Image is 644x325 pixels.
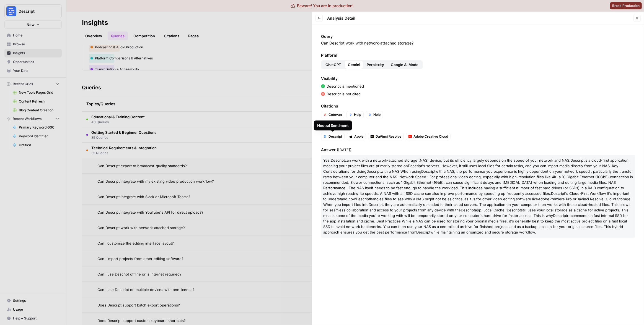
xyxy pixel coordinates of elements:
[363,60,387,69] button: Perplexity
[321,34,635,39] span: Query
[538,197,549,201] span: Adobe
[354,134,363,139] span: Apple
[376,134,401,139] span: DaVinci Resolve
[322,60,345,69] button: ChatGPT
[406,133,450,140] button: Adobe Creative Cloud
[576,197,604,201] span: DaVinci Resolve
[321,147,635,153] span: Answer
[321,40,635,46] p: Can Descript work with network-attached storage?
[321,111,344,118] a: Cotovan
[413,134,448,139] span: Adobe Creative Cloud
[369,202,383,207] span: Descript
[366,111,383,118] a: Help
[356,197,370,201] span: Descript
[337,148,351,152] span: ( [DATE] )
[553,213,567,218] span: Descript
[354,112,361,117] span: Help
[329,112,342,117] span: Cotovan
[373,112,381,117] span: Help
[324,135,327,138] img: xvlm1tp7ydqmv3akr6p4ptg0hnp0
[475,208,507,212] span: app. Local Cache :
[323,158,331,162] span: Yes,
[570,158,584,162] span: Descript
[347,133,366,140] button: Apple
[408,135,412,138] img: eqzcz4tzlr7ve7xmt41l933d2ra3
[507,208,521,212] span: Descript
[346,111,364,118] a: Help
[321,133,344,140] button: Descript
[349,135,353,138] img: rqh547xqdzn947qp65xikpz8x7i5
[549,197,576,201] span: Premiere Pro or
[345,158,570,162] span: can work with a network-attached storage (NAS) device, but its efficiency largely depends on the ...
[416,230,430,234] span: Descript
[371,135,374,138] img: z3n1vtu7sch3alhjl87dtsf15cmw
[321,76,635,81] span: Visibility
[348,62,360,67] span: Gemini
[324,113,327,116] img: wqykzg312dkfk48ozts5z0crv6co
[327,83,364,89] p: Descript is mentioned
[323,202,630,212] span: , they are automatically uploaded to their cloud servers. The application on your computer then w...
[321,53,635,58] span: Platform
[430,230,536,234] span: while maintaining an organized and secure storage workflow.
[461,208,475,212] span: Descript
[325,62,341,67] span: ChatGPT
[327,91,361,97] p: Descript is not cited
[387,60,422,69] button: Google AI Mode
[367,62,384,67] span: Perplexity
[368,133,404,140] button: DaVinci Resolve
[408,164,422,168] span: Descript
[327,15,355,21] span: Analysis Detail
[349,113,352,116] img: tdof6oksjle0u190ebqu8j1izhxj
[331,158,345,162] span: Descript
[329,134,342,139] span: Descript
[551,191,565,196] span: Descript
[323,169,633,196] span: with a NAS, the performance you experience is highly dependent on your network speed , particular...
[368,113,372,116] img: tdof6oksjle0u190ebqu8j1izhxj
[323,164,618,174] span: 's servers. However, it still uses local files for certain tasks, and you can import media direct...
[391,62,418,67] span: Google AI Mode
[370,197,538,201] span: handles files to see why a NAS might not be as critical as it is for other video editing software...
[321,125,635,130] span: Mentions
[366,169,381,174] span: Descript
[381,169,421,174] span: with a NAS When using
[321,103,635,109] span: Citations
[421,169,435,174] span: Descript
